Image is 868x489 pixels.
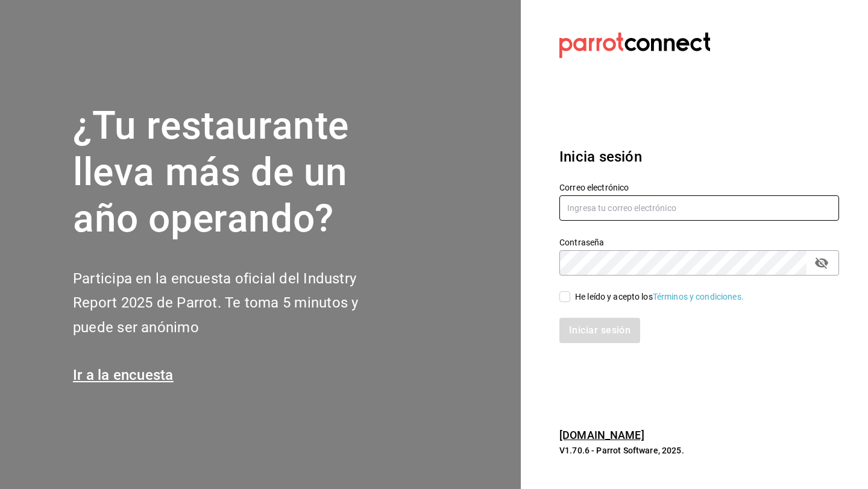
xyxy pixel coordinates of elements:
[559,429,644,441] a: [DOMAIN_NAME]
[811,253,832,273] button: passwordField
[73,103,398,242] h1: ¿Tu restaurante lleva más de un año operando?
[73,367,174,383] a: Ir a la encuesta
[73,267,398,340] h2: Participa en la encuesta oficial del Industry Report 2025 de Parrot. Te toma 5 minutos y puede se...
[559,238,839,247] label: Contraseña
[559,195,839,221] input: Ingresa tu correo electrónico
[559,183,839,192] label: Correo electrónico
[559,146,839,168] h3: Inicia sesión
[575,291,744,303] div: He leído y acepto los
[559,444,839,456] p: V1.70.6 - Parrot Software, 2025.
[653,292,744,301] a: Términos y condiciones.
